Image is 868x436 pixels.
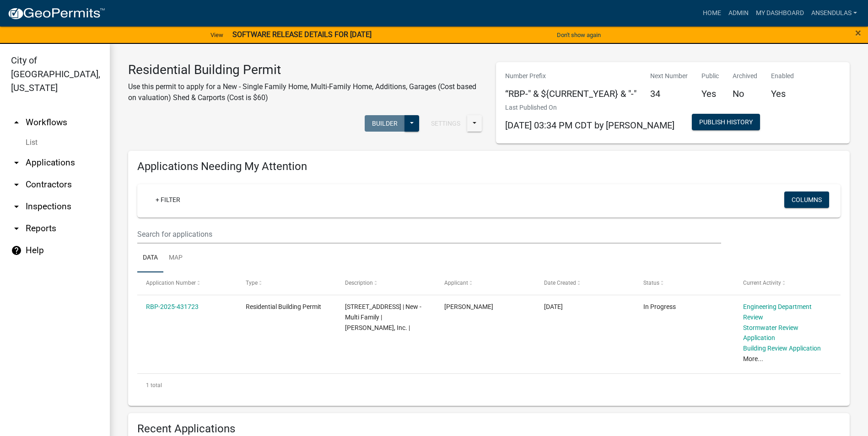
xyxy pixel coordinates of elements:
datatable-header-cell: Current Activity [734,272,834,294]
span: [DATE] 03:34 PM CDT by [PERSON_NAME] [505,120,674,131]
a: + Filter [148,191,188,208]
p: Last Published On [505,103,674,112]
a: Data [137,244,163,273]
span: In Progress [643,303,676,310]
a: Map [163,244,188,273]
datatable-header-cell: Type [237,272,336,294]
button: Columns [784,191,829,208]
h5: 34 [650,88,688,99]
i: arrow_drop_up [11,117,22,128]
wm-modal-confirm: Workflow Publish History [692,119,760,126]
datatable-header-cell: Applicant [436,272,535,294]
p: Archived [733,71,757,81]
span: Description [345,280,373,286]
button: Close [855,27,861,38]
p: Number Prefix [505,71,636,81]
button: Settings [424,115,468,132]
h4: Recent Applications [137,422,841,436]
datatable-header-cell: Description [336,272,436,294]
p: Next Number [650,71,688,81]
h3: Residential Building Permit [128,62,482,78]
span: 1400 6TH ST N | New - Multi Family | Kuepers, Inc. | [345,303,421,331]
span: × [855,27,861,39]
h5: Yes [771,88,794,99]
h5: Yes [701,88,719,99]
i: arrow_drop_down [11,179,22,190]
span: Zac Rosenow [444,303,493,310]
a: Home [699,5,725,22]
a: More... [743,355,763,362]
a: ansendulas [808,5,861,22]
span: Type [246,280,258,286]
h4: Applications Needing My Attention [137,160,841,173]
datatable-header-cell: Status [635,272,734,294]
a: My Dashboard [752,5,808,22]
p: Use this permit to apply for a New - Single Family Home, Multi-Family Home, Additions, Garages (C... [128,81,482,103]
button: Builder [365,115,405,132]
span: 06/05/2025 [544,303,563,310]
a: View [207,27,227,43]
i: arrow_drop_down [11,157,22,168]
span: Status [643,280,659,286]
span: Date Created [544,280,576,286]
button: Publish History [692,114,760,130]
strong: SOFTWARE RELEASE DETAILS FOR [DATE] [232,30,372,39]
p: Enabled [771,71,794,81]
span: Residential Building Permit [246,303,321,310]
button: Don't show again [553,27,604,43]
i: arrow_drop_down [11,201,22,212]
a: Building Review Application [743,345,821,352]
span: Application Number [146,280,196,286]
h5: No [733,88,757,99]
i: help [11,245,22,256]
datatable-header-cell: Application Number [137,272,237,294]
i: arrow_drop_down [11,223,22,234]
a: RBP-2025-431723 [146,303,199,310]
a: Engineering Department Review [743,303,812,321]
a: Stormwater Review Application [743,324,798,342]
h5: “RBP-" & ${CURRENT_YEAR} & "-" [505,88,636,99]
span: Applicant [444,280,468,286]
input: Search for applications [137,225,721,244]
datatable-header-cell: Date Created [535,272,635,294]
p: Public [701,71,719,81]
span: Current Activity [743,280,781,286]
a: Admin [725,5,752,22]
div: 1 total [137,374,841,397]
